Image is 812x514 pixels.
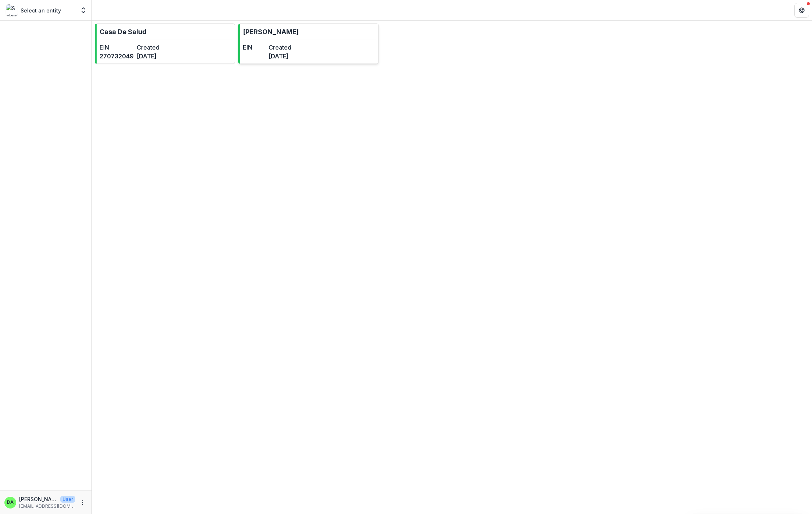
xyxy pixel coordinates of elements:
dt: EIN [243,43,266,52]
p: Select an entity [21,7,61,14]
button: Open entity switcher [78,3,89,18]
img: Select an entity [6,4,18,16]
button: More [78,498,87,507]
dd: 270732049 [100,52,134,61]
dt: Created [269,43,291,52]
p: [EMAIL_ADDRESS][DOMAIN_NAME] [19,503,75,510]
a: Casa De SaludEIN270732049Created[DATE] [95,23,235,64]
a: [PERSON_NAME]EINCreated[DATE] [238,23,378,64]
p: [PERSON_NAME] [243,27,299,37]
dd: [DATE] [269,52,291,61]
dt: EIN [100,43,134,52]
button: Get Help [794,3,809,18]
dt: Created [137,43,171,52]
div: Diego Abente [7,500,14,505]
p: Casa De Salud [100,27,147,37]
dd: [DATE] [137,52,171,61]
p: [PERSON_NAME] [19,495,57,503]
p: User [60,496,75,503]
